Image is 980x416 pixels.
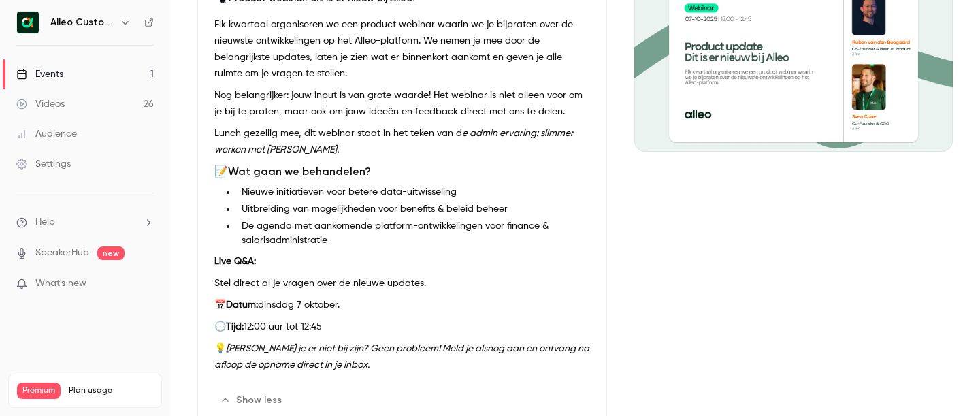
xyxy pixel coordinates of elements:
[16,67,63,81] div: Events
[50,16,114,29] h6: Alleo Customer Success
[69,385,153,396] span: Plan usage
[226,300,258,310] strong: Datum:
[228,165,371,178] strong: Wat gaan we behandelen?
[35,276,86,291] span: What's new
[214,87,590,120] p: Nog belangrijker: jouw input is van grote waarde! Het webinar is niet alleen voor om je bij te pr...
[236,219,590,248] li: De agenda met aankomende platform-ontwikkelingen voor finance & salarisadministratie
[214,16,590,82] p: Elk kwartaal organiseren we een product webinar waarin we je bijpraten over de nieuwste ontwikkel...
[214,275,590,291] p: Stel direct al je vragen over de nieuwe updates.
[226,322,244,332] strong: Tijd:
[16,215,154,229] li: help-dropdown-opener
[214,297,590,313] p: 📅 dinsdag 7 oktober.
[214,125,590,158] p: Lunch gezellig mee, dit webinar staat in het teken van d
[214,344,589,370] em: [PERSON_NAME] je er niet bij zijn? Geen probleem! Meld je alsnog aan en ontvang na afloop de opna...
[214,340,590,373] p: 💡
[17,383,61,399] span: Premium
[236,202,590,217] li: Uitbreiding van mogelijkheden voor benefits & beleid beheer
[35,215,55,229] span: Help
[16,127,77,141] div: Audience
[236,185,590,199] li: Nieuwe initiatieven voor betere data-uitwisseling
[214,389,290,411] button: Show less
[214,319,590,335] p: 🕛 12:00 uur tot 12:45
[214,163,590,180] h3: 📝
[16,157,71,171] div: Settings
[16,97,65,111] div: Videos
[35,246,89,260] a: SpeakerHub
[97,246,125,260] span: new
[214,257,256,266] strong: Live Q&A:
[17,12,39,33] img: Alleo Customer Success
